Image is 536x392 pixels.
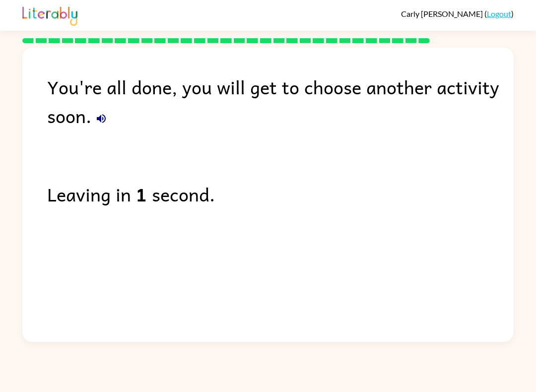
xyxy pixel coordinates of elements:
div: You're all done, you will get to choose another activity soon. [47,72,514,130]
a: Logout [487,9,511,18]
div: Leaving in second. [47,180,514,208]
img: Literably [22,4,77,26]
span: Carly [PERSON_NAME] [401,9,484,18]
div: ( ) [401,9,514,18]
b: 1 [136,180,147,208]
